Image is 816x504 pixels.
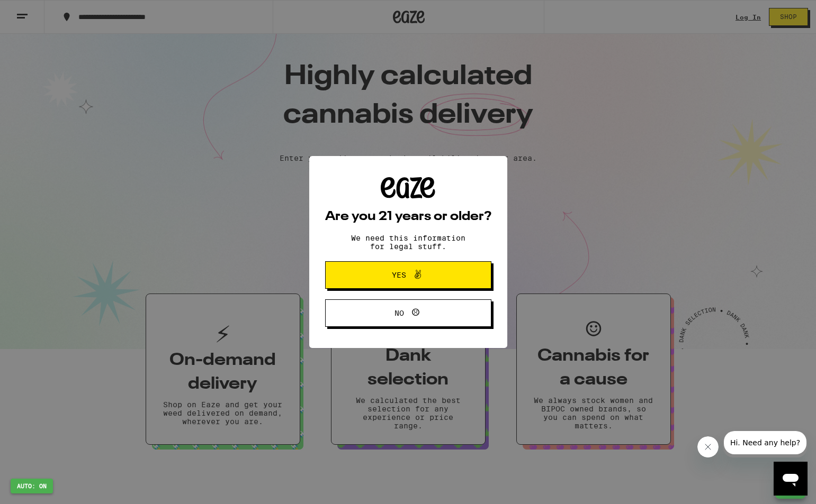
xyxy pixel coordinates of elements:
span: Yes [392,271,406,279]
h2: Are you 21 years or older? [325,210,491,223]
button: AUTO: ON [11,479,53,493]
iframe: Cerrar mensaje [697,436,719,457]
span: No [394,309,404,317]
button: No [325,299,491,327]
iframe: Mensaje de la compañía [723,431,808,457]
p: We need this information for legal stuff. [342,234,474,251]
button: Yes [325,261,491,289]
iframe: Botón para iniciar la ventana de mensajería [774,462,808,496]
